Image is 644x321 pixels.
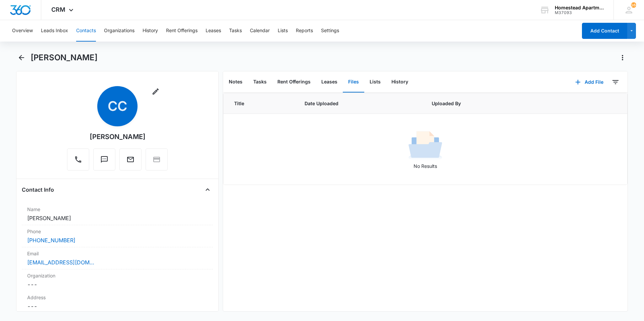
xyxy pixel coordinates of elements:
[278,20,288,42] button: Lists
[22,269,213,291] div: Organization---
[343,72,364,92] button: Files
[90,132,146,142] div: [PERSON_NAME]
[119,159,142,165] a: Email
[248,72,272,92] button: Tasks
[555,10,604,15] div: account id
[250,20,270,42] button: Calendar
[22,225,213,247] div: Phone[PHONE_NUMBER]
[617,52,628,63] button: Actions
[22,247,213,269] div: Email[EMAIL_ADDRESS][DOMAIN_NAME]
[229,20,242,42] button: Tasks
[27,250,208,257] label: Email
[143,20,158,42] button: History
[631,2,636,8] div: notifications count
[93,148,115,171] button: Text
[41,20,68,42] button: Leads Inbox
[364,72,386,92] button: Lists
[27,258,94,266] a: [EMAIL_ADDRESS][DOMAIN_NAME]
[272,72,316,92] button: Rent Offerings
[555,5,604,10] div: account name
[321,20,339,42] button: Settings
[296,20,313,42] button: Reports
[51,6,65,13] span: CRM
[104,20,135,42] button: Organizations
[27,302,208,310] dd: ---
[27,294,208,301] label: Address
[224,163,627,170] p: No Results
[97,86,138,126] span: CC
[202,184,213,195] button: Close
[316,72,343,92] button: Leases
[67,148,89,171] button: Call
[631,2,636,8] span: 168
[22,203,213,225] div: Name[PERSON_NAME]
[305,100,415,107] span: Date Uploaded
[386,72,414,92] button: History
[31,53,98,63] h1: [PERSON_NAME]
[223,72,248,92] button: Notes
[27,272,208,279] label: Organization
[432,100,531,107] span: Uploaded By
[27,280,208,288] dd: ---
[22,291,213,313] div: Address---
[610,77,621,87] button: Filters
[27,228,208,235] label: Phone
[234,100,288,107] span: Title
[119,148,142,171] button: Email
[93,159,115,165] a: Text
[12,20,33,42] button: Overview
[67,159,89,165] a: Call
[27,214,208,222] dd: [PERSON_NAME]
[582,23,627,39] button: Add Contact
[206,20,221,42] button: Leases
[569,74,610,90] button: Add File
[16,52,26,63] button: Back
[76,20,96,42] button: Contacts
[166,20,198,42] button: Rent Offerings
[409,129,442,163] img: No Results
[27,236,75,244] a: [PHONE_NUMBER]
[27,206,208,213] label: Name
[22,186,54,194] h4: Contact Info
